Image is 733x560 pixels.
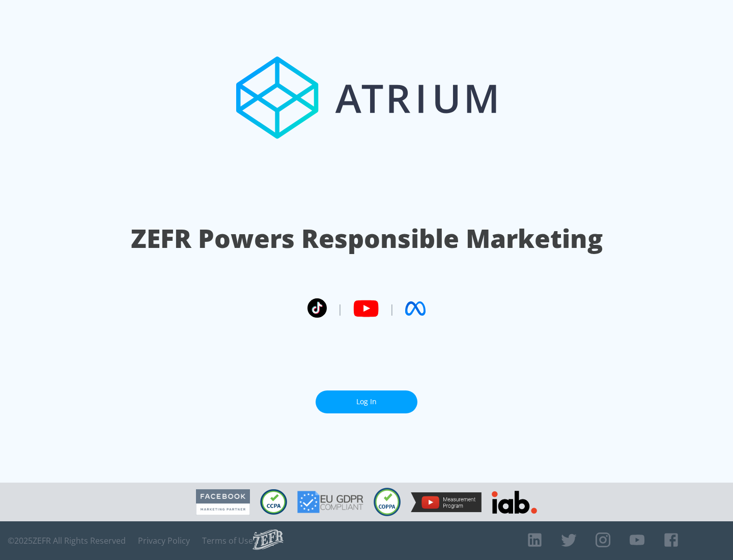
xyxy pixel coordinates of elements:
a: Terms of Use [202,536,253,546]
img: GDPR Compliant [297,491,363,513]
img: CCPA Compliant [260,489,287,515]
h1: ZEFR Powers Responsible Marketing [131,221,603,256]
span: © 2025 ZEFR All Rights Reserved [8,536,126,546]
img: Facebook Marketing Partner [196,489,250,515]
a: Log In [316,390,417,413]
img: IAB [492,491,537,514]
img: COPPA Compliant [374,488,401,516]
img: YouTube Measurement Program [411,492,482,512]
span: | [337,301,343,316]
span: | [389,301,395,316]
a: Privacy Policy [138,536,190,546]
